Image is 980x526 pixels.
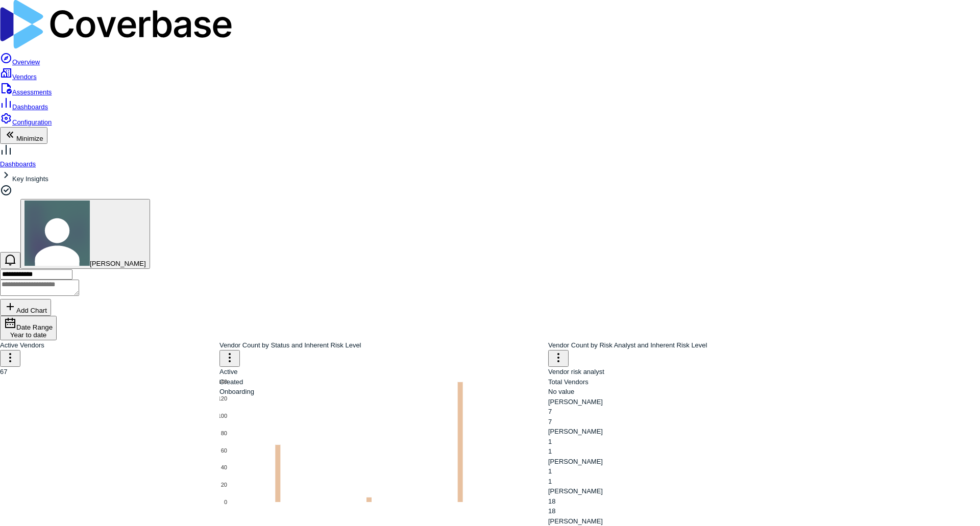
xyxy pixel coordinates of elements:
[548,458,603,465] span: [PERSON_NAME]
[548,408,552,415] span: 7
[218,379,227,385] text: 140
[548,341,707,349] span: Vendor Count by Risk Analyst and Inherent Risk Level
[224,499,227,505] text: 0
[12,73,37,81] span: Vendors
[218,413,227,419] text: 100
[221,482,227,488] text: 20
[24,201,90,266] img: Nic Weilbacher avatar
[4,331,53,339] div: Year to date
[219,350,240,367] button: More actions
[548,350,569,367] button: More actions
[219,341,361,349] span: Vendor Count by Status and Inherent Risk Level
[548,487,603,495] span: [PERSON_NAME]
[548,398,603,406] span: [PERSON_NAME]
[12,118,52,126] span: Configuration
[12,88,52,96] span: Assessments
[4,317,16,330] svg: Date range for report
[548,377,869,387] div: Total Vendors
[548,517,603,525] span: [PERSON_NAME]
[4,317,53,331] div: Date Range
[548,478,552,485] span: 1
[548,418,552,425] span: 7
[548,438,552,445] span: 1
[12,103,48,111] span: Dashboards
[16,135,43,142] span: Minimize
[12,58,40,66] span: Overview
[548,367,869,377] div: Vendor risk analyst
[218,395,227,402] text: 120
[548,447,552,455] span: 1
[12,175,48,183] span: Key Insights
[221,430,227,436] text: 80
[548,387,869,397] div: No value
[548,428,603,435] span: [PERSON_NAME]
[221,447,227,454] text: 60
[20,199,150,269] button: Nic Weilbacher avatar[PERSON_NAME]
[548,467,552,475] span: 1
[548,507,555,515] span: 18
[221,464,227,470] text: 40
[90,260,146,267] span: [PERSON_NAME]
[548,497,555,505] span: 18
